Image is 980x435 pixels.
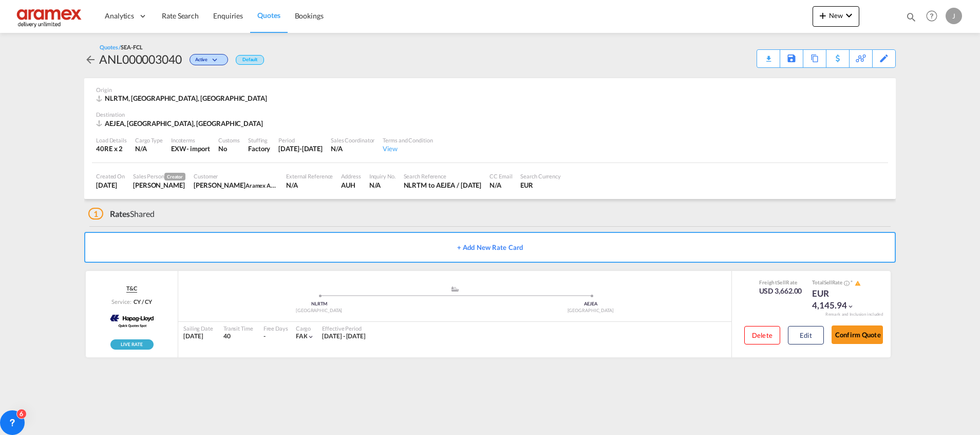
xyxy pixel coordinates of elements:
[171,136,210,144] div: Incoterms
[96,94,270,103] div: NLRTM, Rotterdam, Europe
[946,8,962,24] div: J
[812,287,863,312] div: EUR 4,145.94
[296,324,315,332] div: Cargo
[818,312,891,317] div: Remark and Inclusion included
[331,144,374,153] div: N/A
[223,324,253,332] div: Transit Time
[520,180,561,190] div: EUR
[307,333,314,340] md-icon: icon-chevron-down
[295,11,324,20] span: Bookings
[383,136,432,144] div: Terms and Condition
[186,144,210,153] div: - import
[135,136,163,144] div: Cargo Type
[183,332,213,341] div: [DATE]
[812,279,863,287] div: Total Rate
[843,9,855,22] md-icon: icon-chevron-down
[296,332,308,340] span: FAK
[341,180,361,190] div: AUH
[322,332,366,341] div: 28 Aug 2025 - 28 Aug 2025
[100,43,143,51] div: Quotes /SEA-FCL
[278,144,323,153] div: 28 Aug 2025
[88,208,103,220] span: 1
[218,144,240,153] div: No
[171,144,186,153] div: EXW
[383,144,432,153] div: View
[106,309,157,334] img: Hapag-Lloyd Spot
[210,58,222,63] md-icon: icon-chevron-down
[759,279,802,286] div: Freight Rate
[331,136,374,144] div: Sales Coordinator
[842,279,850,287] button: Spot Rates are dynamic & can fluctuate with time
[133,180,185,190] div: Janice Camporaso
[248,136,270,144] div: Stuffing
[135,144,163,153] div: N/A
[213,11,243,20] span: Enquiries
[813,6,859,27] button: icon-plus 400-fgNewicon-chevron-down
[404,180,482,190] div: NLRTM to AEJEA / 25 Aug 2025
[286,172,333,180] div: External Reference
[369,180,395,190] div: N/A
[520,172,561,180] div: Search Currency
[15,5,85,28] img: dca169e0c7e311edbe1137055cab269e.png
[286,180,333,190] div: N/A
[341,172,361,180] div: Address
[278,136,323,144] div: Period
[455,301,727,307] div: AEJEA
[194,180,278,190] div: Suhail Muhammad
[744,326,780,345] button: Delete
[195,57,210,66] span: Active
[110,209,130,219] span: Rates
[133,172,185,180] div: Sales Person
[246,181,279,189] span: Aramex AUH
[489,180,512,190] div: N/A
[847,303,854,310] md-icon: icon-chevron-down
[162,11,199,20] span: Rate Search
[780,50,803,67] div: Save As Template
[263,324,288,332] div: Free Days
[96,144,127,153] div: 40RE x 2
[84,53,97,66] md-icon: icon-arrow-left
[322,332,366,340] span: [DATE] - [DATE]
[906,11,917,23] md-icon: icon-magnify
[190,54,228,65] div: Change Status Here
[96,111,884,118] div: Destination
[84,232,896,263] button: + Add New Rate Card
[121,44,142,50] span: SEA-FCL
[850,279,854,285] span: Subject to Remarks
[788,326,824,345] button: Edit
[455,307,727,314] div: [GEOGRAPHIC_DATA]
[194,172,278,180] div: Customer
[96,86,884,94] div: Origin
[759,286,802,296] div: USD 3,662.00
[105,11,134,21] span: Analytics
[111,298,131,305] span: Service:
[832,325,883,344] button: Confirm Quote
[88,208,155,220] div: Shared
[99,51,182,67] div: ANL000003040
[817,9,829,22] md-icon: icon-plus 400-fg
[449,286,461,292] md-icon: assets/icons/custom/ship-fill.svg
[369,172,395,180] div: Inquiry No.
[110,339,154,350] div: Rollable available
[164,173,185,180] span: Creator
[183,307,455,314] div: [GEOGRAPHIC_DATA]
[263,332,266,341] div: -
[84,51,99,67] div: icon-arrow-left
[257,11,280,20] span: Quotes
[105,94,267,102] span: NLRTM, [GEOGRAPHIC_DATA], [GEOGRAPHIC_DATA]
[854,279,861,287] button: icon-alert
[817,11,855,20] span: New
[183,301,455,307] div: NLRTM
[223,332,253,341] div: 40
[923,7,940,25] span: Help
[110,339,154,350] img: rpa-live-rate.png
[322,324,366,332] div: Effective Period
[777,279,786,285] span: Sell
[923,7,946,26] div: Help
[404,172,482,180] div: Search Reference
[183,324,213,332] div: Sailing Date
[824,279,832,285] span: Sell
[96,172,125,180] div: Created On
[96,119,266,128] div: AEJEA, Jebel Ali, Middle East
